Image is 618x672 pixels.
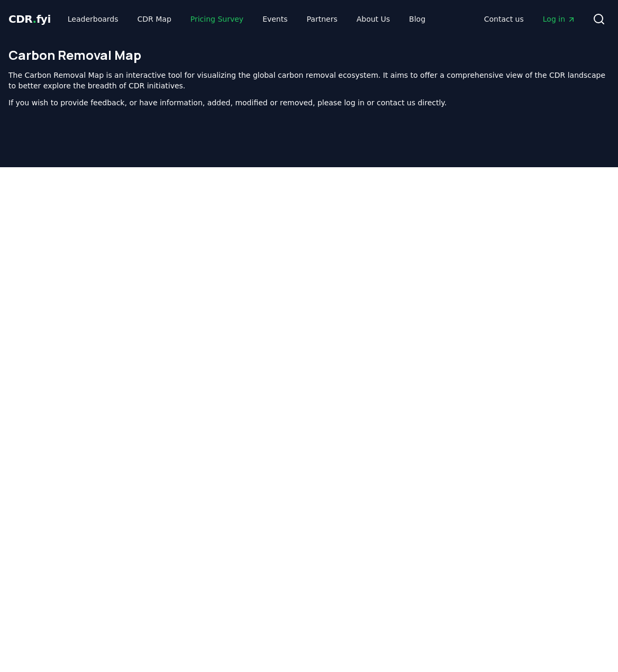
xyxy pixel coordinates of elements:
[348,10,398,29] a: About Us
[8,12,51,26] a: CDR.fyi
[476,10,532,29] a: Contact us
[543,14,576,24] span: Log in
[254,10,296,29] a: Events
[401,10,434,29] a: Blog
[8,13,51,25] span: CDR fyi
[33,13,37,25] span: .
[182,10,252,29] a: Pricing Survey
[8,97,610,108] p: If you wish to provide feedback, or have information, added, modified or removed, please log in o...
[129,10,180,29] a: CDR Map
[534,10,584,29] a: Log in
[59,10,434,29] nav: Main
[8,70,610,91] p: The Carbon Removal Map is an interactive tool for visualizing the global carbon removal ecosystem...
[298,10,346,29] a: Partners
[8,47,610,63] h1: Carbon Removal Map
[476,10,584,29] nav: Main
[59,10,127,29] a: Leaderboards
